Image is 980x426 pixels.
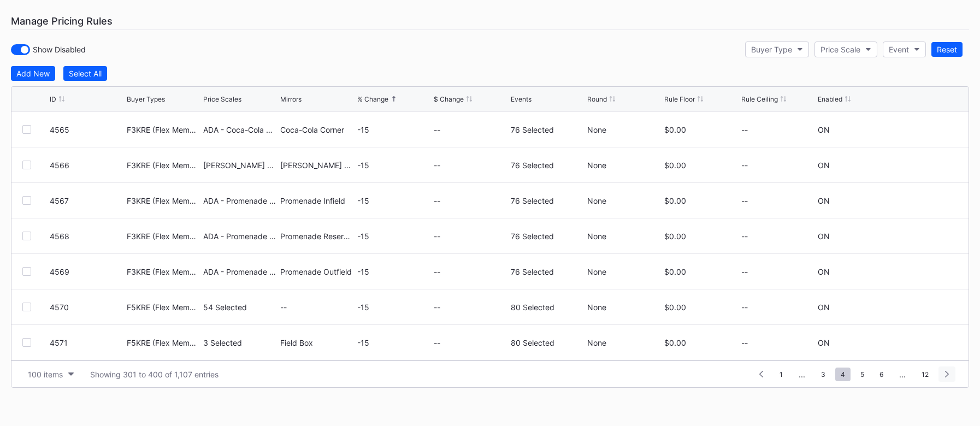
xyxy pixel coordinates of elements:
[741,338,816,347] div: --
[203,125,278,134] div: ADA - Coca-Cola Corner (5532)
[511,338,585,347] div: 80 Selected
[434,161,508,170] div: --
[11,13,969,30] div: Manage Pricing Rules
[280,303,355,312] div: --
[357,95,388,103] div: % Change
[16,69,50,78] div: Add New
[587,125,662,134] div: None
[357,267,432,276] div: -15
[50,161,124,170] div: 4566
[587,95,607,103] div: Round
[434,125,508,134] div: --
[889,45,909,54] div: Event
[280,95,302,103] div: Mirrors
[127,267,201,276] div: F3KRE (Flex Membership 3K Redemption)
[50,267,124,276] div: 4569
[741,267,816,276] div: --
[818,303,830,312] div: ON
[790,370,813,379] div: ...
[814,42,877,57] button: Price Scale
[664,95,695,103] div: Rule Floor
[11,66,55,81] button: Add New
[280,338,355,347] div: Field Box
[587,161,662,170] div: None
[203,303,278,312] div: 54 Selected
[818,95,842,103] div: Enabled
[357,161,432,170] div: -15
[511,267,585,276] div: 76 Selected
[664,196,739,205] div: $0.00
[357,338,432,347] div: -15
[127,161,201,170] div: F3KRE (Flex Membership 3K Redemption)
[280,232,355,241] div: Promenade Reserved
[587,338,662,347] div: None
[741,303,816,312] div: --
[511,95,532,103] div: Events
[820,45,860,54] div: Price Scale
[127,95,165,103] div: Buyer Types
[816,368,831,381] span: 3
[357,232,432,241] div: -15
[835,368,851,381] span: 4
[22,367,79,382] button: 100 items
[664,232,739,241] div: $0.00
[664,303,739,312] div: $0.00
[818,267,830,276] div: ON
[127,338,201,347] div: F5KRE (Flex Membership 5K Redemption)
[63,66,107,81] button: Select All
[891,370,914,379] div: ...
[587,232,662,241] div: None
[127,232,201,241] div: F3KRE (Flex Membership 3K Redemption)
[280,125,355,134] div: Coca-Cola Corner
[50,303,124,312] div: 4570
[203,338,278,347] div: 3 Selected
[357,303,432,312] div: -15
[280,196,355,205] div: Promenade Infield
[357,196,432,205] div: -15
[511,125,585,134] div: 76 Selected
[203,267,278,276] div: ADA - Promenade Outfield (5582)
[203,232,278,241] div: ADA - Promenade Reserved (5581)
[741,125,816,134] div: --
[127,125,201,134] div: F3KRE (Flex Membership 3K Redemption)
[434,232,508,241] div: --
[741,95,778,103] div: Rule Ceiling
[511,196,585,205] div: 76 Selected
[127,196,201,205] div: F3KRE (Flex Membership 3K Redemption)
[434,95,464,103] div: $ Change
[434,196,508,205] div: --
[587,303,662,312] div: None
[127,303,201,312] div: F5KRE (Flex Membership 5K Redemption)
[745,42,809,57] button: Buyer Type
[883,42,926,57] button: Event
[357,125,432,134] div: -15
[818,196,830,205] div: ON
[664,267,739,276] div: $0.00
[434,267,508,276] div: --
[50,196,124,205] div: 4567
[69,69,102,78] div: Select All
[818,232,830,241] div: ON
[818,338,830,347] div: ON
[511,232,585,241] div: 76 Selected
[916,368,934,381] span: 12
[280,161,355,170] div: [PERSON_NAME] Tequila Porch
[90,370,219,379] div: Showing 301 to 400 of 1,107 entries
[511,161,585,170] div: 76 Selected
[741,232,816,241] div: --
[203,95,241,103] div: Price Scales
[937,45,957,54] div: Reset
[434,303,508,312] div: --
[587,267,662,276] div: None
[931,42,963,57] button: Reset
[664,338,739,347] div: $0.00
[50,125,124,134] div: 4565
[203,196,278,205] div: ADA - Promenade Infield (5580)
[818,125,830,134] div: ON
[664,161,739,170] div: $0.00
[28,370,63,379] div: 100 items
[50,232,124,241] div: 4568
[50,338,124,347] div: 4571
[280,267,355,276] div: Promenade Outfield
[50,95,56,103] div: ID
